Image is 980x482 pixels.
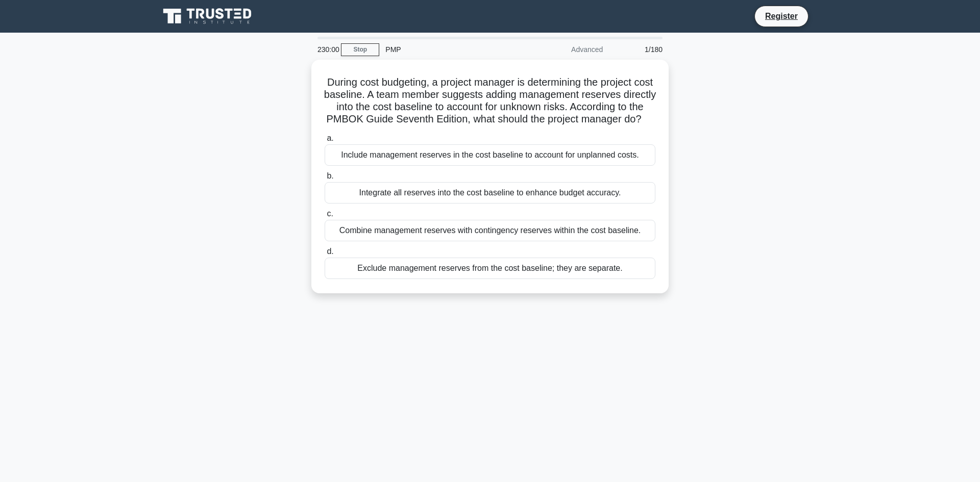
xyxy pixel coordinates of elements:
[325,182,655,204] div: Integrate all reserves into the cost baseline to enhance budget accuracy.
[327,247,333,256] span: d.
[324,76,656,126] h5: During cost budgeting, a project manager is determining the project cost baseline. A team member ...
[325,144,655,166] div: Include management reserves in the cost baseline to account for unplanned costs.
[379,39,520,60] div: PMP
[325,258,655,279] div: Exclude management reserves from the cost baseline; they are separate.
[609,39,669,60] div: 1/180
[759,10,804,22] a: Register
[327,171,333,180] span: b.
[327,209,333,218] span: c.
[327,134,333,142] span: a.
[341,43,379,56] a: Stop
[325,220,655,241] div: Combine management reserves with contingency reserves within the cost baseline.
[520,39,609,60] div: Advanced
[311,39,341,60] div: 230:00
